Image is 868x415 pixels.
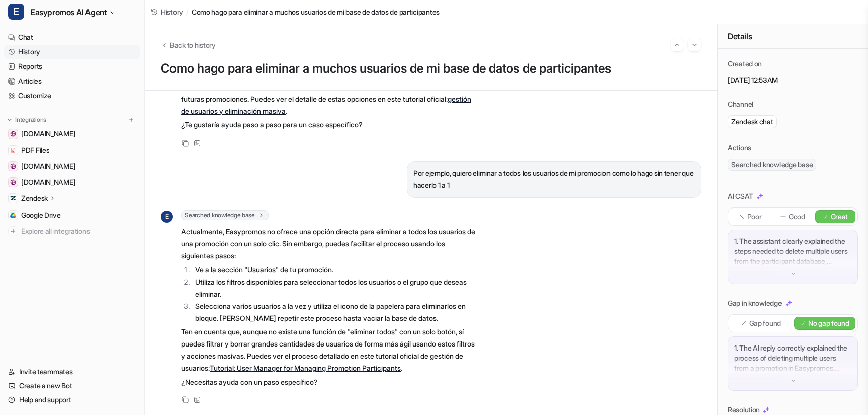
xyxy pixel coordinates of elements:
[413,167,695,191] p: Por ejemplo, quiero eliminar a todos los usuarios de mi promocion como lo hago sin tener que hace...
[181,226,475,262] p: Actualmente, Easypromos no ofrece una opción directa para eliminar a todos los usuarios de una pr...
[749,318,781,328] p: Gap found
[21,177,75,187] span: [DOMAIN_NAME]
[728,143,751,153] p: Actions
[15,116,46,124] p: Integrations
[181,119,475,131] p: ¿Te gustaría ayuda paso a paso para un caso específico?
[674,40,681,49] img: Previous session
[181,326,475,374] p: Ten en cuenta que, aunque no existe una función de "eliminar todos" con un solo botón, sí puedes ...
[161,7,183,17] span: History
[728,99,753,109] p: Channel
[21,129,75,139] span: [DOMAIN_NAME]
[10,147,16,153] img: PDF Files
[10,179,16,185] img: easypromos-apiref.redoc.ly
[4,365,140,379] a: Invite teammates
[192,7,440,17] span: Como hago para eliminar a muchos usuarios de mi base de datos de participantes
[30,5,107,19] span: Easypromos AI Agent
[789,212,805,222] p: Good
[790,270,797,278] img: down-arrow
[10,195,16,201] img: Zendesk
[10,212,16,218] img: Google Drive
[728,298,782,308] p: Gap in knowledge
[747,212,762,222] p: Poor
[728,75,858,85] p: [DATE] 12:53AM
[10,131,16,137] img: www.notion.com
[4,30,140,44] a: Chat
[21,145,49,155] span: PDF Files
[21,223,136,239] span: Explore all integrations
[4,143,140,157] a: PDF FilesPDF Files
[4,379,140,393] a: Create a new Bot
[728,59,762,69] p: Created on
[4,208,140,222] a: Google DriveGoogle Drive
[10,163,16,169] img: www.easypromosapp.com
[808,318,849,328] p: No gap found
[181,95,471,115] a: gestión de usuarios y eliminación masiva
[4,224,140,238] a: Explore all integrations
[728,159,816,171] span: Searched knowledge base
[21,193,48,203] p: Zendesk
[831,212,848,222] p: Great
[728,405,760,415] p: Resolution
[728,191,753,201] p: AI CSAT
[151,7,183,17] a: History
[4,45,140,59] a: History
[8,226,18,236] img: explore all integrations
[8,4,24,20] span: E
[4,159,140,173] a: www.easypromosapp.com[DOMAIN_NAME]
[210,364,401,372] a: Tutorial: User Manager for Managing Promotion Participants
[192,276,475,300] li: Utiliza los filtros disponibles para seleccionar todos los usuarios o el grupo que deseas eliminar.
[181,210,269,220] span: Searched knowledge base
[4,89,140,103] a: Customize
[4,393,140,407] a: Help and support
[161,61,701,76] h1: Como hago para eliminar a muchos usuarios de mi base de datos de participantes
[21,161,75,171] span: [DOMAIN_NAME]
[734,236,851,266] p: 1. The assistant clearly explained the steps needed to delete multiple users from the participant...
[4,74,140,88] a: Articles
[181,376,475,388] p: ¿Necesitas ayuda con un paso específico?
[161,211,173,223] span: E
[161,40,216,50] button: Back to history
[6,116,13,123] img: expand menu
[192,264,475,276] li: Ve a la sección "Usuarios" de tu promoción.
[688,38,701,51] button: Go to next session
[790,377,797,384] img: down-arrow
[4,115,49,125] button: Integrations
[186,7,189,17] span: /
[128,116,135,123] img: menu_add.svg
[671,38,684,51] button: Go to previous session
[734,343,851,373] p: 1. The AI reply correctly explained the process of deleting multiple users from a promotion in Ea...
[192,300,475,324] li: Selecciona varios usuarios a la vez y utiliza el icono de la papelera para eliminarlos en bloque....
[170,40,216,50] span: Back to history
[4,127,140,141] a: www.notion.com[DOMAIN_NAME]
[181,81,475,117] p: También tienes la opción de bloquear usuarios para que no puedan volver a participar en futuras p...
[4,175,140,189] a: easypromos-apiref.redoc.ly[DOMAIN_NAME]
[731,117,773,127] p: Zendesk chat
[691,40,698,49] img: Next session
[21,210,61,220] span: Google Drive
[4,59,140,74] a: Reports
[718,24,868,49] div: Details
